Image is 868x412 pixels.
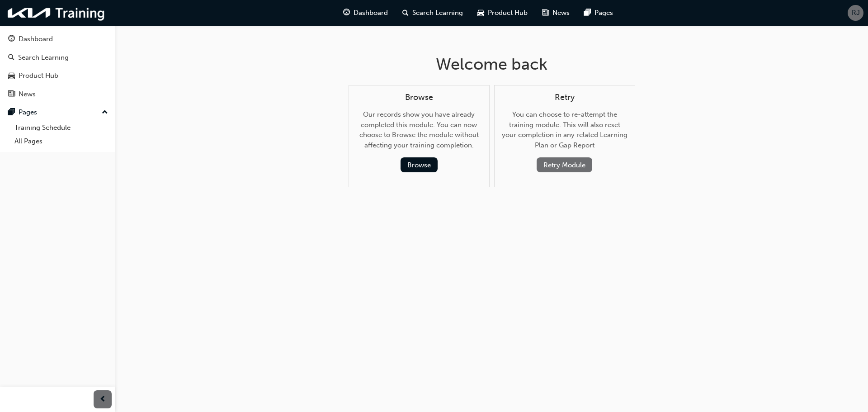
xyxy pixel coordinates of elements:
[354,8,388,18] span: Dashboard
[542,7,549,19] span: news-icon
[848,5,863,21] button: RJ
[852,8,860,18] span: RJ
[4,31,112,47] a: Dashboard
[477,7,484,19] span: car-icon
[19,71,58,81] div: Product Hub
[502,93,627,173] div: You can choose to re-attempt the training module. This will also reset your completion in any rel...
[8,35,15,43] span: guage-icon
[19,107,37,118] div: Pages
[488,8,528,18] span: Product Hub
[4,49,112,66] a: Search Learning
[577,4,620,22] a: pages-iconPages
[5,4,108,22] img: kia-training
[349,54,635,74] h1: Welcome back
[8,109,15,117] span: pages-icon
[395,4,470,22] a: search-iconSearch Learning
[18,52,69,63] div: Search Learning
[4,104,112,121] button: Pages
[356,93,482,103] h4: Browse
[4,29,112,104] button: DashboardSearch LearningProduct HubNews
[8,54,14,62] span: search-icon
[401,157,438,172] button: Browse
[4,86,112,103] a: News
[502,93,627,103] h4: Retry
[584,7,591,19] span: pages-icon
[336,4,395,22] a: guage-iconDashboard
[470,4,535,22] a: car-iconProduct Hub
[356,93,482,173] div: Our records show you have already completed this module. You can now choose to Browse the module ...
[8,72,15,80] span: car-icon
[594,8,613,18] span: Pages
[11,121,112,135] a: Training Schedule
[412,8,463,18] span: Search Learning
[4,67,112,84] a: Product Hub
[11,134,112,148] a: All Pages
[19,89,36,99] div: News
[99,394,106,405] span: prev-icon
[343,7,350,19] span: guage-icon
[102,107,108,118] span: up-icon
[8,90,15,99] span: news-icon
[537,157,592,172] button: Retry Module
[402,7,409,19] span: search-icon
[535,4,577,22] a: news-iconNews
[552,8,570,18] span: News
[19,34,53,44] div: Dashboard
